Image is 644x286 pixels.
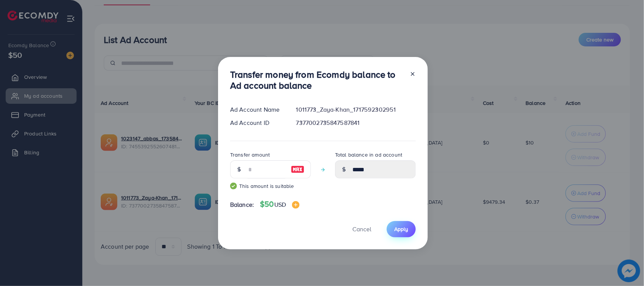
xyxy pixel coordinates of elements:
[290,118,422,127] div: 7377002735847587841
[230,183,237,189] img: guide
[230,151,270,158] label: Transfer amount
[387,221,416,237] button: Apply
[394,225,408,233] span: Apply
[352,225,371,233] span: Cancel
[260,200,300,209] h4: $50
[290,105,422,114] div: 1011773_Zaya-Khan_1717592302951
[335,151,402,158] label: Total balance in ad account
[224,105,290,114] div: Ad Account Name
[230,200,254,209] span: Balance:
[291,165,304,174] img: image
[224,118,290,127] div: Ad Account ID
[292,201,300,209] img: image
[274,200,286,209] span: USD
[230,69,404,91] h3: Transfer money from Ecomdy balance to Ad account balance
[343,221,381,237] button: Cancel
[230,182,311,190] small: This amount is suitable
